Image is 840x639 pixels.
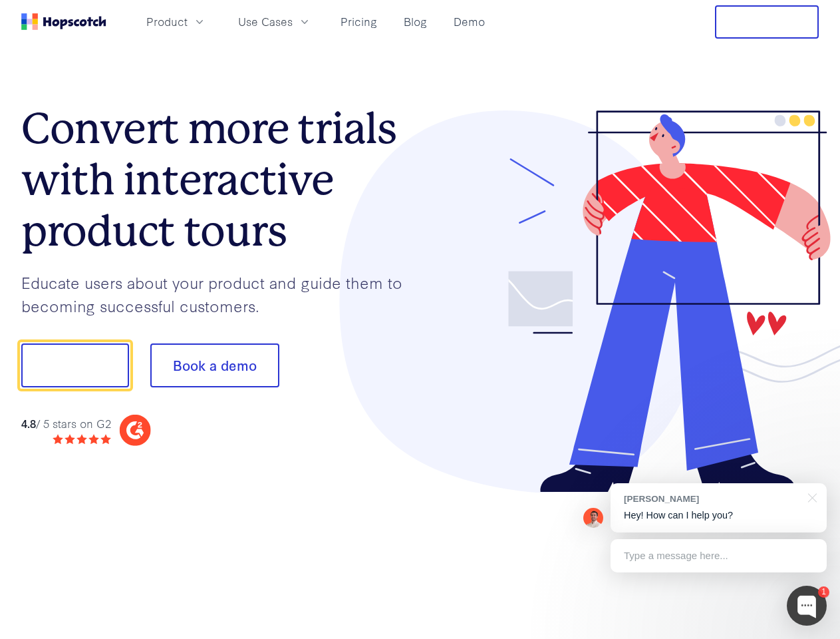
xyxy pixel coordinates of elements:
div: Type a message here... [611,539,827,572]
h1: Convert more trials with interactive product tours [21,103,420,256]
p: Educate users about your product and guide them to becoming successful customers. [21,271,420,317]
div: 1 [818,586,829,598]
a: Demo [448,11,490,33]
span: Use Cases [238,13,293,30]
button: Show me! [21,343,129,387]
img: Mark Spera [583,508,603,528]
button: Free Trial [715,5,819,39]
button: Use Cases [230,11,319,33]
a: Home [21,13,106,30]
div: [PERSON_NAME] [624,493,800,505]
a: Pricing [335,11,382,33]
span: Product [146,13,188,30]
strong: 4.8 [21,415,36,431]
a: Blog [398,11,432,33]
button: Book a demo [150,343,279,387]
p: Hey! How can I help you? [624,509,813,523]
button: Product [138,11,214,33]
div: / 5 stars on G2 [21,415,111,432]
